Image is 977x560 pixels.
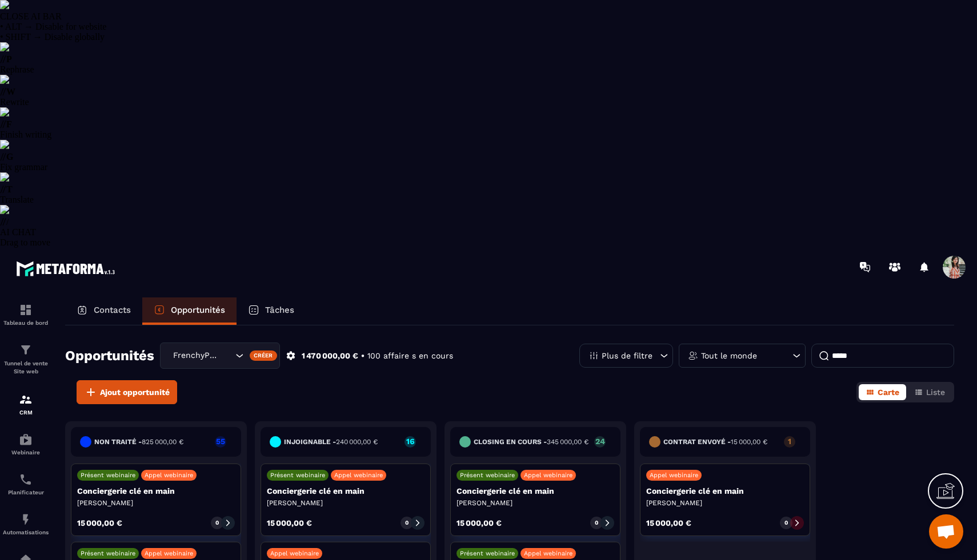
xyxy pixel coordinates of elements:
[3,409,49,416] p: CRM
[701,352,757,360] p: Tout le monde
[859,384,906,400] button: Carte
[171,305,225,315] p: Opportunités
[405,437,416,445] p: 16
[474,438,588,446] h6: Closing en cours -
[94,438,183,446] h6: Non traité -
[907,384,952,400] button: Liste
[19,343,33,357] img: formation
[646,498,804,507] p: [PERSON_NAME]
[100,386,170,398] span: Ajout opportunité
[3,489,49,495] p: Planificateur
[602,352,652,360] p: Plus de filtre
[19,513,33,526] img: automations
[646,486,804,495] p: Conciergerie clé en main
[547,438,588,446] span: 345 000,00 €
[215,519,219,527] p: 0
[19,303,33,317] img: formation
[81,550,135,557] p: Présent webinaire
[19,433,33,446] img: automations
[405,519,409,527] p: 0
[361,350,365,361] p: •
[142,297,237,325] a: Opportunités
[457,498,614,507] p: [PERSON_NAME]
[460,472,515,479] p: Présent webinaire
[142,438,183,446] span: 825 000,00 €
[3,335,49,384] a: formationformationTunnel de vente Site web
[524,472,572,479] p: Appel webinaire
[250,350,278,361] div: Créer
[460,550,515,557] p: Présent webinaire
[878,388,899,397] span: Carte
[19,393,33,406] img: formation
[663,438,767,446] h6: Contrat envoyé -
[160,343,280,369] div: Search for option
[457,486,614,495] p: Conciergerie clé en main
[65,297,142,325] a: Contacts
[81,472,135,479] p: Présent webinaire
[650,472,698,479] p: Appel webinaire
[94,305,131,315] p: Contacts
[145,550,193,557] p: Appel webinaire
[77,486,235,495] p: Conciergerie clé en main
[784,519,788,527] p: 0
[170,349,221,362] span: FrenchyPartners
[367,350,453,361] p: 100 affaire s en cours
[270,550,319,557] p: Appel webinaire
[16,258,119,279] img: logo
[646,519,691,527] p: 15 000,00 €
[267,486,425,495] p: Conciergerie clé en main
[284,438,378,446] h6: injoignable -
[302,350,358,361] p: 1 470 000,00 €
[265,305,294,315] p: Tâches
[221,349,233,362] input: Search for option
[926,388,945,397] span: Liste
[77,498,235,507] p: [PERSON_NAME]
[3,464,49,504] a: schedulerschedulerPlanificateur
[594,437,606,445] p: 24
[457,519,502,527] p: 15 000,00 €
[3,320,49,326] p: Tableau de bord
[731,438,767,446] span: 15 000,00 €
[77,380,177,404] button: Ajout opportunité
[215,437,226,445] p: 55
[3,529,49,535] p: Automatisations
[65,344,154,367] h2: Opportunités
[77,519,122,527] p: 15 000,00 €
[3,384,49,424] a: formationformationCRM
[3,295,49,335] a: formationformationTableau de bord
[3,424,49,464] a: automationsautomationsWebinaire
[3,449,49,456] p: Webinaire
[929,514,963,549] div: Ouvrir le chat
[784,437,795,445] p: 1
[145,472,193,479] p: Appel webinaire
[3,504,49,544] a: automationsautomationsAutomatisations
[19,473,33,486] img: scheduler
[237,297,306,325] a: Tâches
[595,519,598,527] p: 0
[270,472,325,479] p: Présent webinaire
[334,472,383,479] p: Appel webinaire
[267,519,312,527] p: 15 000,00 €
[336,438,378,446] span: 240 000,00 €
[267,498,425,507] p: [PERSON_NAME]
[524,550,572,557] p: Appel webinaire
[3,360,49,376] p: Tunnel de vente Site web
